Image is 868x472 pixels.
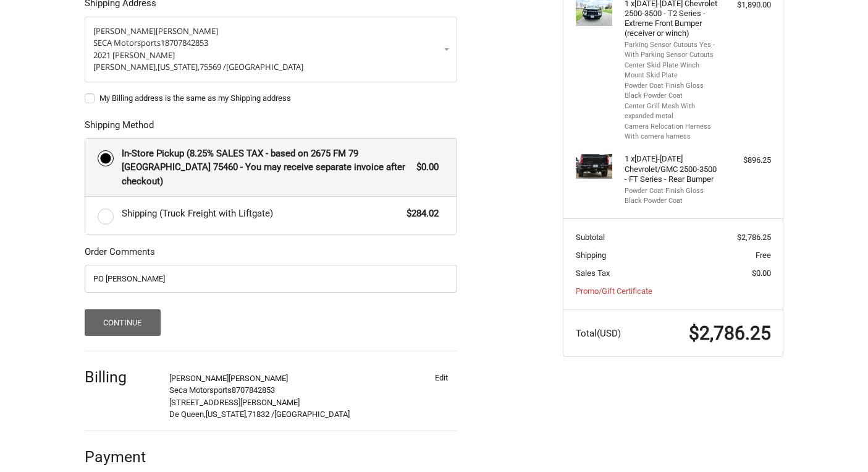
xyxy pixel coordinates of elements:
span: 18707842853 [161,37,208,48]
button: Continue [85,309,161,336]
span: 8707842853 [232,385,275,395]
span: 71832 / [248,410,274,419]
h2: Billing [85,367,157,387]
li: Parking Sensor Cutouts Yes - With Parking Sensor Cutouts [625,40,719,61]
span: [PERSON_NAME] [169,374,229,383]
h2: Payment [85,447,157,466]
span: In-Store Pickup (8.25% SALES TAX - based on 2675 FM 79 [GEOGRAPHIC_DATA] 75460 - You may receive ... [122,147,411,189]
span: Free [756,251,771,260]
span: Subtotal [576,233,605,242]
span: 75569 / [200,61,226,72]
span: $2,786.25 [689,322,771,344]
a: Promo/Gift Certificate [576,286,652,296]
iframe: Chat Widget [806,413,868,472]
span: $0.00 [410,160,439,174]
li: Camera Relocation Harness With camera harness [625,122,719,142]
span: Sales Tax [576,268,610,278]
span: [US_STATE], [158,61,200,72]
span: [PERSON_NAME] [93,25,156,36]
span: $0.00 [752,268,771,278]
legend: Order Comments [85,245,155,265]
li: Powder Coat Finish Gloss Black Powder Coat [625,186,719,207]
span: Total (USD) [576,328,621,339]
span: [GEOGRAPHIC_DATA] [226,61,303,72]
span: $2,786.25 [737,233,771,242]
span: SECA Motorsports [93,37,161,48]
button: Edit [425,369,457,387]
span: [PERSON_NAME], [93,61,158,72]
li: Powder Coat Finish Gloss Black Powder Coat [625,81,719,101]
span: [STREET_ADDRESS][PERSON_NAME] [169,398,300,407]
li: Center Grill Mesh With expanded metal [625,101,719,122]
a: Enter or select a different address [85,17,457,82]
div: $896.25 [722,154,771,166]
span: Shipping [576,251,606,260]
span: Shipping (Truck Freight with Liftgate) [122,207,401,221]
span: [GEOGRAPHIC_DATA] [274,410,350,419]
span: [PERSON_NAME] [156,25,218,36]
span: [US_STATE], [206,410,248,419]
span: De Queen, [169,410,206,419]
span: [PERSON_NAME] [229,374,288,383]
span: Seca Motorsports [169,385,232,395]
span: $284.02 [400,207,439,221]
span: 2021 [PERSON_NAME] [93,49,175,61]
legend: Shipping Method [85,118,154,138]
label: My Billing address is the same as my Shipping address [85,93,457,103]
h4: 1 x [DATE]-[DATE] Chevrolet/GMC 2500-3500 - FT Series - Rear Bumper [625,154,719,184]
li: Center Skid Plate Winch Mount Skid Plate [625,61,719,81]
